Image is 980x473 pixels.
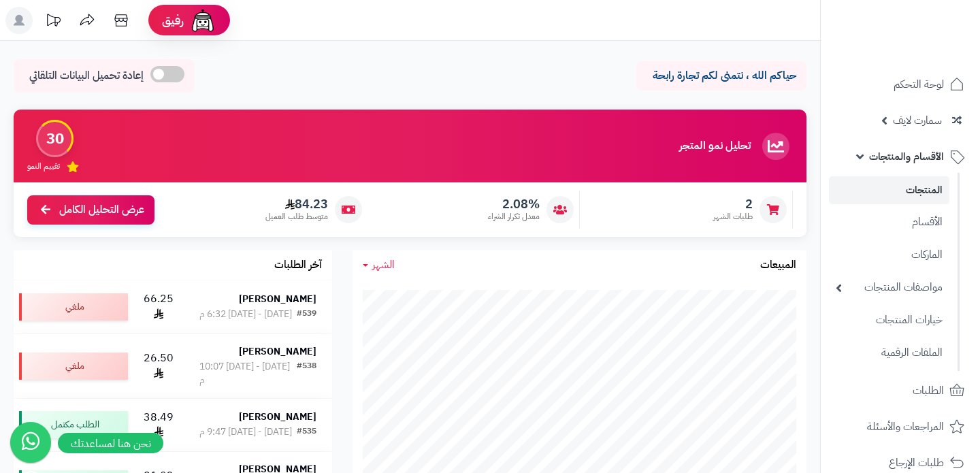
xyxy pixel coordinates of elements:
p: حياكم الله ، نتمنى لكم تجارة رابحة [647,68,796,84]
span: سمارت لايف [893,111,942,130]
span: 2.08% [488,197,540,212]
div: [DATE] - [DATE] 9:47 م [199,425,292,439]
div: [DATE] - [DATE] 10:07 م [199,360,297,387]
a: مواصفات المنتجات [829,273,949,302]
div: #539 [297,308,316,321]
strong: [PERSON_NAME] [239,292,316,306]
span: المراجعات والأسئلة [867,417,944,436]
strong: [PERSON_NAME] [239,410,316,424]
td: 38.49 [133,399,184,452]
span: رفيق [162,12,184,29]
div: #538 [297,360,316,387]
span: تقييم النمو [27,161,60,172]
td: 66.25 [133,280,184,333]
a: الأقسام [829,208,949,237]
div: ملغي [19,353,128,380]
div: الطلب مكتمل [19,411,128,438]
span: متوسط طلب العميل [265,211,328,223]
a: المراجعات والأسئلة [829,410,972,443]
a: المنتجات [829,176,949,204]
div: ملغي [19,293,128,321]
span: الأقسام والمنتجات [869,147,944,166]
div: #535 [297,425,316,439]
span: إعادة تحميل البيانات التلقائي [29,68,144,84]
span: طلبات الشهر [713,211,753,223]
span: الشهر [372,257,395,273]
span: 2 [713,197,753,212]
a: تحديثات المنصة [36,7,70,37]
h3: تحليل نمو المتجر [679,140,751,152]
span: طلبات الإرجاع [889,453,944,472]
span: 84.23 [265,197,328,212]
span: الطلبات [913,381,944,400]
a: لوحة التحكم [829,68,972,101]
img: ai-face.png [189,7,216,34]
span: لوحة التحكم [894,75,944,94]
span: معدل تكرار الشراء [488,211,540,223]
span: عرض التحليل الكامل [59,202,144,218]
strong: [PERSON_NAME] [239,344,316,359]
a: الشهر [363,257,395,273]
td: 26.50 [133,334,184,398]
h3: المبيعات [760,259,796,272]
a: الطلبات [829,374,972,407]
a: الماركات [829,240,949,270]
div: [DATE] - [DATE] 6:32 م [199,308,292,321]
a: عرض التحليل الكامل [27,195,154,225]
a: الملفات الرقمية [829,338,949,368]
h3: آخر الطلبات [274,259,322,272]
a: خيارات المنتجات [829,306,949,335]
